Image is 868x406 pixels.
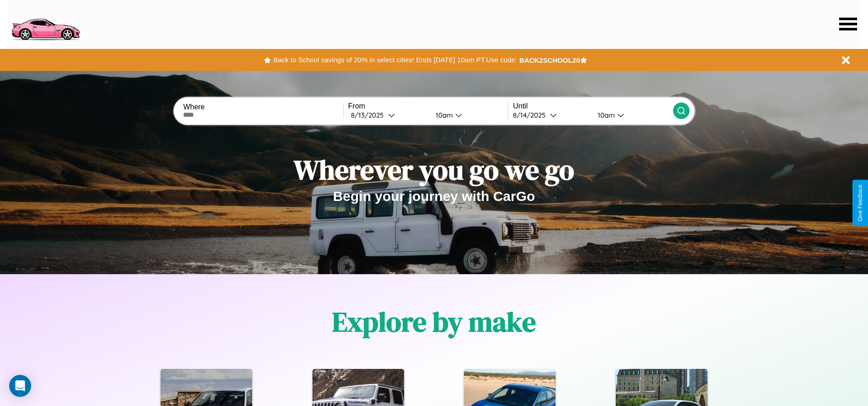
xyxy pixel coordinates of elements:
[513,111,550,119] div: 8 / 14 / 2025
[593,111,617,119] div: 10am
[348,102,508,110] label: From
[590,110,673,120] button: 10am
[513,102,673,110] label: Until
[857,184,863,222] div: Give Feedback
[9,375,31,397] div: Open Intercom Messenger
[519,56,580,64] b: BACK2SCHOOL20
[271,54,519,66] button: Back to School savings of 20% in select cities! Ends [DATE] 10am PT.Use code:
[431,111,455,119] div: 10am
[428,110,508,120] button: 10am
[348,110,428,120] button: 8/13/2025
[183,103,343,111] label: Where
[351,111,388,119] div: 8 / 13 / 2025
[7,5,84,43] img: logo
[332,303,536,341] h1: Explore by make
